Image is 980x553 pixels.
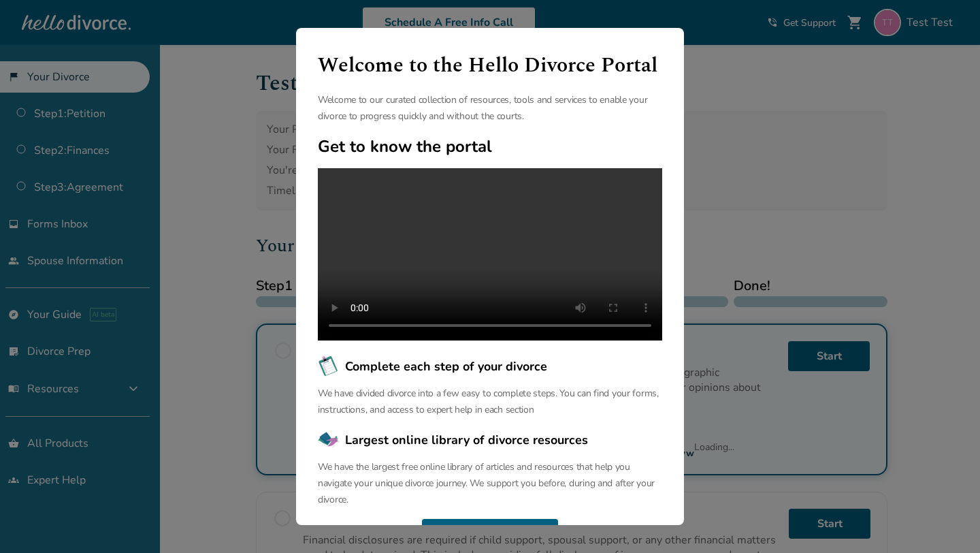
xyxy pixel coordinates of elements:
[318,50,662,81] h1: Welcome to the Hello Divorce Portal
[318,429,340,451] img: Largest online library of divorce resources
[318,355,340,377] img: Complete each step of your divorce
[345,431,588,449] span: Largest online library of divorce resources
[318,136,662,157] h2: Get to know the portal
[422,519,558,549] button: Continue
[318,92,662,125] p: Welcome to our curated collection of resources, tools and services to enable your divorce to prog...
[318,459,662,508] p: We have the largest free online library of articles and resources that help you navigate your uni...
[318,385,662,418] p: We have divided divorce into a few easy to complete steps. You can find your forms, instructions,...
[345,358,547,375] span: Complete each step of your divorce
